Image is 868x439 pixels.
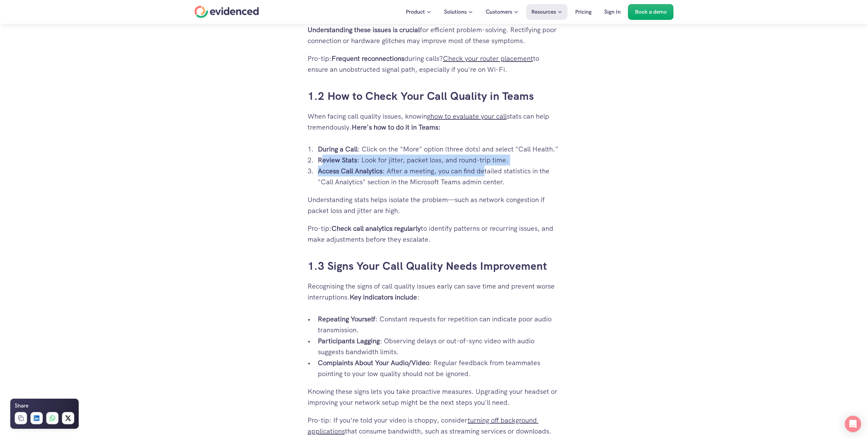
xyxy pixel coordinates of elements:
strong: Participants Lagging [318,336,380,345]
div: Open Intercom Messenger [845,416,861,432]
p: Product [406,8,425,16]
p: Knowing these signs lets you take proactive measures. Upgrading your headset or improving your ne... [308,386,561,408]
p: : Observing delays or out-of-sync video with audio suggests bandwidth limits. [318,335,561,357]
strong: During a Call [318,145,358,154]
p: Pro-tip: during calls? to ensure an unobstructed signal path, especially if you're on Wi-Fi. [308,53,561,75]
a: how to evaluate your call [430,112,507,121]
p: : Regular feedback from teammates pointing to your low quality should not be ignored. [318,357,561,379]
p: Pro-tip: If you’re told your video is choppy, consider that consume bandwidth, such as streaming ... [308,415,561,437]
p: Solutions [444,8,467,16]
a: Sign In [599,4,626,20]
strong: Repeating Yourself [318,315,375,323]
p: : After a meeting, you can find detailed statistics in the "Call Analytics" section in the Micros... [318,165,561,187]
p: When facing call quality issues, knowing stats can help tremendously. [308,111,561,133]
p: Customers [486,8,512,16]
strong: Check call analytics regularly [332,224,421,233]
a: Check your router placement [443,54,533,63]
h6: Share [15,401,28,410]
p: : Constant requests for repetition can indicate poor audio transmission. [318,314,561,335]
a: turning off background applications [308,416,539,436]
p: Recognising the signs of call quality issues early can save time and prevent worse interruptions. : [308,281,561,303]
strong: Access Call Analytics [318,167,383,175]
strong: Complaints About Your Audio/Video [318,358,429,367]
a: Pricing [570,4,597,20]
p: : Click on the "More" option (three dots) and select "Call Health." [318,144,561,155]
p: Book a demo [635,8,667,16]
strong: Here's how to do it in Teams: [352,123,441,132]
strong: Review Stats [318,156,357,164]
a: 1.3 Signs Your Call Quality Needs Improvement [308,259,547,273]
p: Pro-tip: to identify patterns or recurring issues, and make adjustments before they escalate. [308,223,561,245]
strong: Key indicators include [350,293,417,302]
p: Understanding stats helps isolate the problem—such as network congestion if packet loss and jitte... [308,194,561,216]
a: Home [195,6,259,18]
p: Pricing [575,8,592,16]
strong: Frequent reconnections [332,54,404,63]
a: Book a demo [628,4,674,20]
p: : Look for jitter, packet loss, and round-trip time. [318,155,561,165]
p: Sign In [604,8,621,16]
a: 1.2 How to Check Your Call Quality in Teams [308,89,534,103]
p: Resources [531,8,556,16]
